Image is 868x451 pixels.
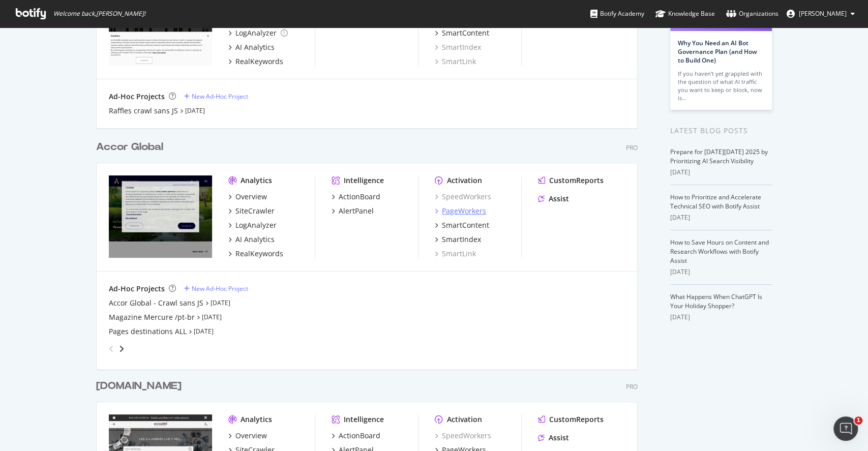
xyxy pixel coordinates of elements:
span: Welcome back, [PERSON_NAME] ! [53,10,145,18]
a: New Ad-Hoc Project [184,284,248,293]
div: ActionBoard [339,192,380,202]
div: [DATE] [670,168,772,177]
a: SmartLink [435,56,476,67]
a: ActionBoard [332,431,380,441]
a: Assist [538,433,569,443]
div: ActionBoard [339,431,380,441]
a: CustomReports [538,175,604,186]
div: AI Analytics [235,42,275,52]
a: [DATE] [185,106,205,115]
div: angle-left [105,341,118,357]
div: Analytics [241,175,272,186]
a: Pages destinations ALL [109,326,187,337]
a: SpeedWorkers [435,431,491,441]
iframe: Intercom live chat [833,416,858,441]
div: Assist [549,194,569,204]
a: RealKeywords [228,249,283,259]
div: CustomReports [549,414,604,425]
a: [DATE] [194,327,214,336]
div: SmartIndex [442,234,481,245]
a: [DATE] [211,298,230,307]
div: Botify Academy [590,9,644,19]
a: RealKeywords [228,56,283,67]
div: AlertPanel [339,206,374,216]
a: [DOMAIN_NAME] [96,379,186,394]
a: AlertPanel [332,206,374,216]
span: Vimala Ngonekeo [799,9,847,18]
div: LogAnalyzer [235,220,277,230]
a: AI Analytics [228,234,275,245]
a: What Happens When ChatGPT Is Your Holiday Shopper? [670,292,762,310]
div: AI Analytics [235,234,275,245]
a: ActionBoard [332,192,380,202]
a: How to Save Hours on Content and Research Workflows with Botify Assist [670,238,769,265]
div: [DOMAIN_NAME] [96,379,182,394]
a: Magazine Mercure /pt-br [109,312,195,322]
div: [DATE] [670,213,772,222]
a: Raffles crawl sans JS [109,106,178,116]
div: Activation [447,414,482,425]
div: LogAnalyzer [235,28,277,38]
div: Intelligence [344,414,384,425]
div: SiteCrawler [235,206,275,216]
div: Ad-Hoc Projects [109,92,165,102]
div: New Ad-Hoc Project [192,92,248,101]
div: Overview [235,192,267,202]
a: CustomReports [538,414,604,425]
div: SmartContent [442,220,489,230]
div: If you haven’t yet grappled with the question of what AI traffic you want to keep or block, now is… [678,70,764,102]
a: Overview [228,431,267,441]
div: Pro [626,382,638,391]
a: How to Prioritize and Accelerate Technical SEO with Botify Assist [670,193,761,211]
a: Prepare for [DATE][DATE] 2025 by Prioritizing AI Search Visibility [670,147,768,165]
div: Assist [549,433,569,443]
span: 1 [854,416,862,425]
a: Why You Need an AI Bot Governance Plan (and How to Build One) [678,39,757,65]
div: Accor Global [96,140,163,155]
a: New Ad-Hoc Project [184,92,248,101]
a: SmartContent [435,28,489,38]
div: Organizations [726,9,779,19]
a: Assist [538,194,569,204]
a: SmartLink [435,249,476,259]
div: [DATE] [670,267,772,277]
div: Ad-Hoc Projects [109,284,165,294]
div: SmartContent [442,28,489,38]
div: PageWorkers [442,206,486,216]
button: [PERSON_NAME] [779,6,863,22]
a: SmartIndex [435,234,481,245]
div: Analytics [241,414,272,425]
div: [DATE] [670,313,772,322]
div: Accor Global - Crawl sans JS [109,298,203,308]
div: Intelligence [344,175,384,186]
div: angle-right [118,344,125,354]
div: Pro [626,143,638,152]
a: SiteCrawler [228,206,275,216]
div: RealKeywords [235,56,283,67]
a: AI Analytics [228,42,275,52]
div: New Ad-Hoc Project [192,284,248,293]
div: Latest Blog Posts [670,125,772,136]
a: SmartIndex [435,42,481,52]
a: SpeedWorkers [435,192,491,202]
a: LogAnalyzer [228,220,277,230]
a: LogAnalyzer [228,28,288,38]
img: all.accor.com [109,175,212,258]
div: CustomReports [549,175,604,186]
a: PageWorkers [435,206,486,216]
div: RealKeywords [235,249,283,259]
div: Knowledge Base [655,9,715,19]
div: Activation [447,175,482,186]
a: [DATE] [202,313,222,321]
a: SmartContent [435,220,489,230]
a: Accor Global [96,140,167,155]
div: Overview [235,431,267,441]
